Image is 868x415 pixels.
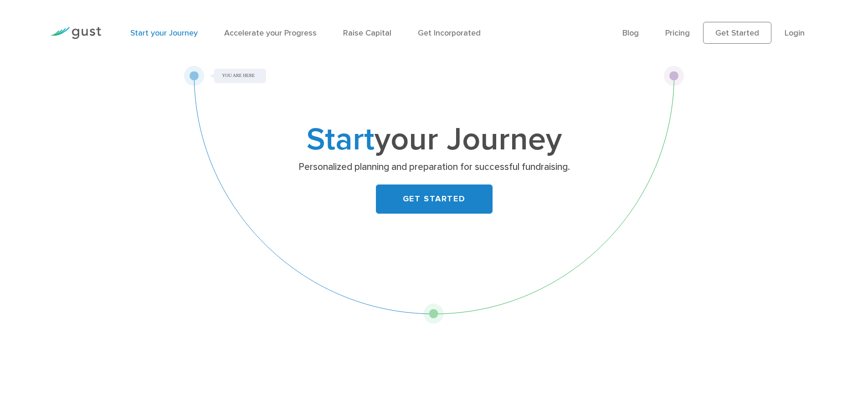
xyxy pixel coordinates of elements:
a: Accelerate your Progress [224,28,317,38]
a: GET STARTED [376,184,493,214]
a: Start your Journey [130,28,198,38]
a: Get Incorporated [418,28,481,38]
a: Raise Capital [343,28,391,38]
a: Get Started [703,22,771,44]
a: Login [785,28,805,38]
img: Gust Logo [50,27,101,39]
a: Pricing [665,28,690,38]
p: Personalized planning and preparation for successful fundraising. [257,161,611,174]
span: Start [307,120,375,159]
h1: your Journey [254,125,614,154]
a: Blog [622,28,639,38]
